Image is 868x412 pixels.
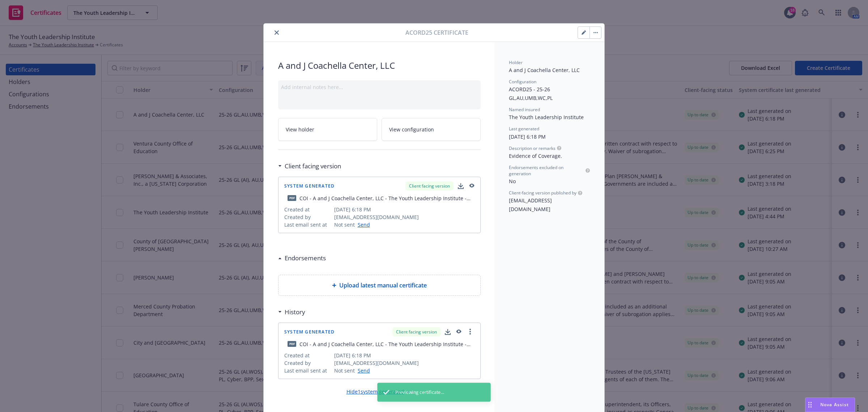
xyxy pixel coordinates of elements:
span: pdf [288,341,296,346]
span: [DATE] 6:18 PM [509,133,546,140]
span: No [509,178,516,185]
div: COI - A and J Coachella Center, LLC - The Youth Leadership Institute - fillable.pdf [299,194,475,202]
span: A and J Coachella Center, LLC [278,59,481,72]
span: [EMAIL_ADDRESS][DOMAIN_NAME] [334,359,475,367]
a: Send [355,221,370,228]
span: View configuration [389,126,434,133]
span: [EMAIL_ADDRESS][DOMAIN_NAME] [509,197,552,213]
span: Named insured [509,106,540,113]
span: Endorsements excluded on generation [509,164,584,177]
span: Last generated [509,126,539,132]
span: A and J Coachella Center, LLC [509,67,580,73]
span: Configuration [509,79,536,85]
div: Upload latest manual certificate [278,275,481,296]
span: Not sent [334,367,355,374]
span: Description or remarks [509,145,556,151]
a: View holder [278,118,377,141]
div: Endorsements [278,253,326,263]
span: Previewing certificate... [395,389,444,396]
div: Client facing version [392,327,441,336]
h3: Endorsements [285,253,326,263]
span: Created by [284,213,331,221]
button: Nova Assist [805,398,855,412]
div: Client facing version [405,181,454,190]
span: Acord25 Certificate [405,28,468,37]
button: close [272,28,281,37]
span: Upload latest manual certificate [339,281,427,290]
a: Send [355,367,370,374]
span: Created at [284,206,331,213]
span: ACORD25 - 25-26 GL,AU,UMB,WC,PL [509,86,553,101]
span: Not sent [334,221,355,228]
span: pdf [288,195,296,201]
div: Client facing version [278,161,341,171]
span: System Generated [284,330,335,334]
div: History [278,307,305,317]
span: [DATE] 6:18 PM [334,352,475,359]
div: Hide 1 system generated [346,388,413,396]
a: View configuration [382,118,481,141]
span: Created at [284,352,331,359]
span: Last email sent at [284,221,331,228]
span: [DATE] 6:18 PM [334,206,475,213]
span: System Generated [284,184,335,188]
span: Holder [509,59,523,66]
span: Created by [284,359,331,367]
span: [EMAIL_ADDRESS][DOMAIN_NAME] [334,213,475,221]
span: Add internal notes here... [281,84,343,91]
div: COI - A and J Coachella Center, LLC - The Youth Leadership Institute - fillable.pdf [299,340,475,348]
span: Evidence of Coverage. [509,152,562,159]
span: Nova Assist [820,402,849,408]
span: The Youth Leadership Institute [509,114,584,121]
span: Client-facing version published by [509,190,576,196]
a: more [466,327,475,336]
h3: Client facing version [285,161,341,171]
span: Last email sent at [284,367,331,374]
span: View holder [286,126,314,133]
div: Drag to move [805,398,814,412]
h3: History [285,307,305,317]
